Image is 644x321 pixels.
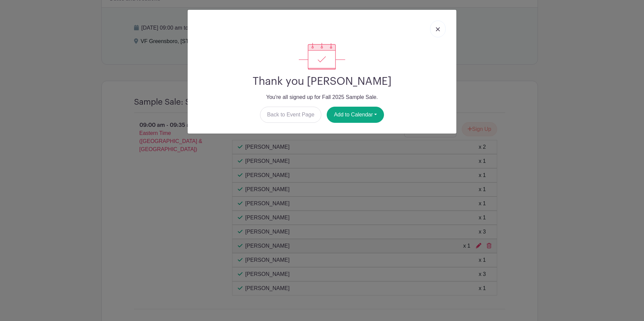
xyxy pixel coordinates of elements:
[260,107,322,123] a: Back to Event Page
[193,93,451,101] p: You're all signed up for Fall 2025 Sample Sale.
[193,75,451,88] h2: Thank you [PERSON_NAME]
[436,27,440,31] img: close_button-5f87c8562297e5c2d7936805f587ecaba9071eb48480494691a3f1689db116b3.svg
[327,107,384,123] button: Add to Calendar
[299,43,345,70] img: signup_complete-c468d5dda3e2740ee63a24cb0ba0d3ce5d8a4ecd24259e683200fb1569d990c8.svg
